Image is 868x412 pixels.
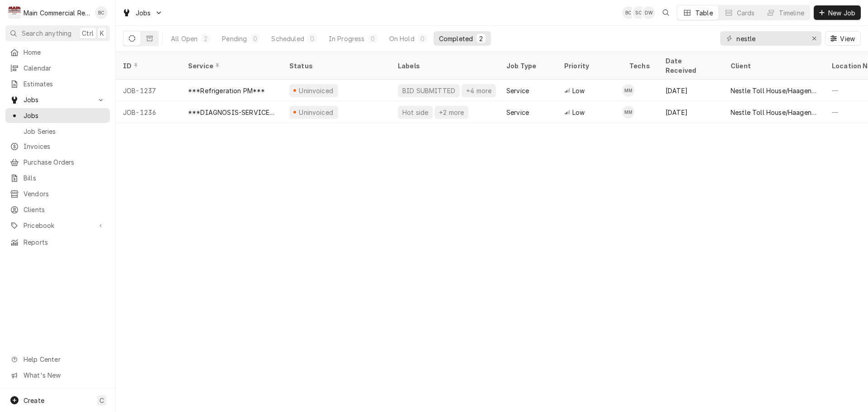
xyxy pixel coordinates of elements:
[24,95,92,104] span: Jobs
[622,106,635,118] div: Mike Marchese's Avatar
[222,34,247,43] div: Pending
[506,61,550,71] div: Job Type
[737,8,755,18] div: Cards
[24,237,105,247] span: Reports
[401,108,429,117] div: Hot side
[24,205,105,214] span: Clients
[731,108,817,117] div: Nestle Toll House/Haagen Dazs
[825,31,861,46] button: View
[289,61,382,71] div: Status
[5,155,110,170] a: Purchase Orders
[478,34,484,43] div: 2
[731,61,816,71] div: Client
[95,6,108,19] div: Bookkeeper Main Commercial's Avatar
[658,101,723,123] div: [DATE]
[24,8,90,18] div: Main Commercial Refrigeration Service
[826,8,857,18] span: New Job
[5,202,110,217] a: Clients
[136,8,151,18] span: Jobs
[123,61,172,71] div: ID
[5,186,110,201] a: Vendors
[24,370,104,380] span: What's New
[807,31,821,46] button: Erase input
[695,8,713,18] div: Table
[438,108,465,117] div: +2 more
[95,6,108,19] div: BC
[665,56,714,75] div: Date Received
[24,355,104,364] span: Help Center
[5,352,110,367] a: Go to Help Center
[24,63,105,73] span: Calendar
[632,6,645,19] div: Sharon Campbell's Avatar
[736,31,804,46] input: Keyword search
[398,61,492,71] div: Labels
[5,108,110,123] a: Jobs
[22,28,71,38] span: Search anything
[622,84,635,97] div: MM
[629,61,651,71] div: Techs
[100,28,104,38] span: K
[310,34,315,43] div: 0
[298,86,335,95] div: Uninvoiced
[24,397,44,404] span: Create
[8,6,21,19] div: Main Commercial Refrigeration Service's Avatar
[99,396,104,405] span: C
[116,80,181,101] div: JOB-1237
[658,80,723,101] div: [DATE]
[82,28,94,38] span: Ctrl
[5,61,110,76] a: Calendar
[506,86,529,95] div: Service
[622,84,635,97] div: Mike Marchese's Avatar
[506,108,529,117] div: Service
[564,61,613,71] div: Priority
[24,189,105,199] span: Vendors
[5,218,110,233] a: Go to Pricebook
[118,5,166,20] a: Go to Jobs
[5,76,110,91] a: Estimates
[5,235,110,250] a: Reports
[465,86,492,95] div: +4 more
[116,101,181,123] div: JOB-1236
[622,106,635,118] div: MM
[24,79,105,89] span: Estimates
[642,6,655,19] div: Dorian Wertz's Avatar
[389,34,415,43] div: On Hold
[622,6,635,19] div: BC
[439,34,473,43] div: Completed
[298,108,335,117] div: Uninvoiced
[731,86,817,95] div: Nestle Toll House/Haagen Dazs
[370,34,376,43] div: 0
[5,45,110,60] a: Home
[24,221,92,230] span: Pricebook
[24,111,105,120] span: Jobs
[188,61,273,71] div: Service
[659,5,673,20] button: Open search
[171,34,198,43] div: All Open
[24,127,105,136] span: Job Series
[622,6,635,19] div: Bookkeeper Main Commercial's Avatar
[271,34,304,43] div: Scheduled
[642,6,655,19] div: DW
[5,92,110,107] a: Go to Jobs
[814,5,861,20] button: New Job
[24,157,105,167] span: Purchase Orders
[572,86,585,95] span: Low
[779,8,804,18] div: Timeline
[838,34,857,43] span: View
[8,6,21,19] div: M
[203,34,208,43] div: 2
[5,25,110,41] button: Search anythingCtrlK
[5,170,110,185] a: Bills
[24,173,105,183] span: Bills
[329,34,365,43] div: In Progress
[632,6,645,19] div: SC
[401,86,456,95] div: BID SUBMITTED
[24,47,105,57] span: Home
[5,139,110,154] a: Invoices
[420,34,425,43] div: 0
[5,368,110,383] a: Go to What's New
[252,34,258,43] div: 0
[5,124,110,139] a: Job Series
[24,142,105,151] span: Invoices
[572,108,585,117] span: Low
